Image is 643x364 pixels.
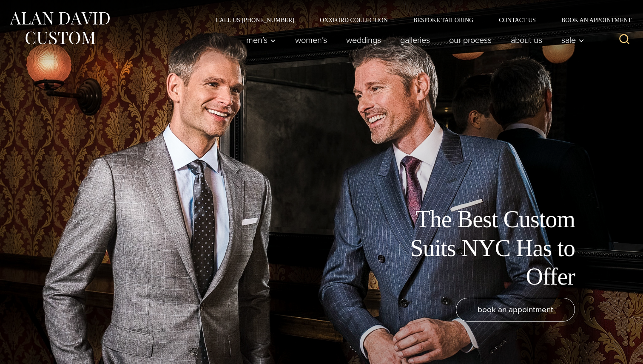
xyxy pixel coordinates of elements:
a: About Us [501,31,552,48]
a: Book an Appointment [549,17,634,23]
a: Call Us [PHONE_NUMBER] [203,17,307,23]
img: Alan David Custom [9,9,111,47]
span: Sale [561,36,584,44]
nav: Primary Navigation [237,31,589,48]
a: book an appointment [456,298,575,322]
a: weddings [337,31,391,48]
a: Contact Us [486,17,549,23]
button: View Search Form [614,30,634,50]
span: Men’s [246,36,276,44]
nav: Secondary Navigation [203,17,634,23]
span: book an appointment [478,303,553,316]
a: Oxxford Collection [307,17,401,23]
a: Our Process [440,31,501,48]
a: Bespoke Tailoring [401,17,486,23]
a: Galleries [391,31,440,48]
h1: The Best Custom Suits NYC Has to Offer [384,205,575,291]
a: Women’s [286,31,337,48]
